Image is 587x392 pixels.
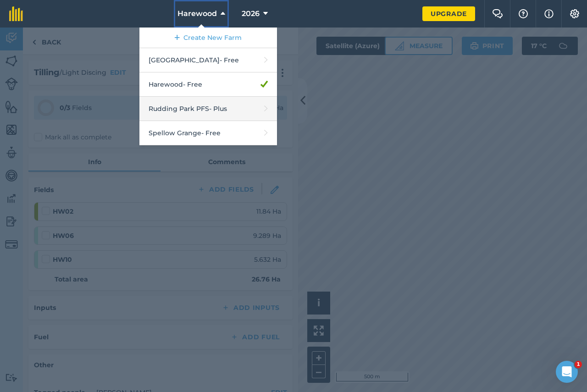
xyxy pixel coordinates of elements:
img: A cog icon [569,9,580,18]
iframe: Intercom live chat [556,361,578,383]
img: A question mark icon [518,9,529,18]
a: Rudding Park PFS- Plus [139,97,277,121]
a: Harewood- Free [139,72,277,97]
img: svg+xml;base64,PHN2ZyB4bWxucz0iaHR0cDovL3d3dy53My5vcmcvMjAwMC9zdmciIHdpZHRoPSIxNyIgaGVpZ2h0PSIxNy... [544,8,554,19]
span: Harewood [177,8,217,19]
a: Spellow Grange- Free [139,121,277,145]
span: 2026 [242,8,260,19]
a: [GEOGRAPHIC_DATA]- Free [139,48,277,72]
img: fieldmargin Logo [9,6,23,21]
span: 1 [575,361,582,368]
img: Two speech bubbles overlapping with the left bubble in the forefront [492,9,503,18]
a: Create New Farm [139,28,277,48]
a: Upgrade [422,6,475,21]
